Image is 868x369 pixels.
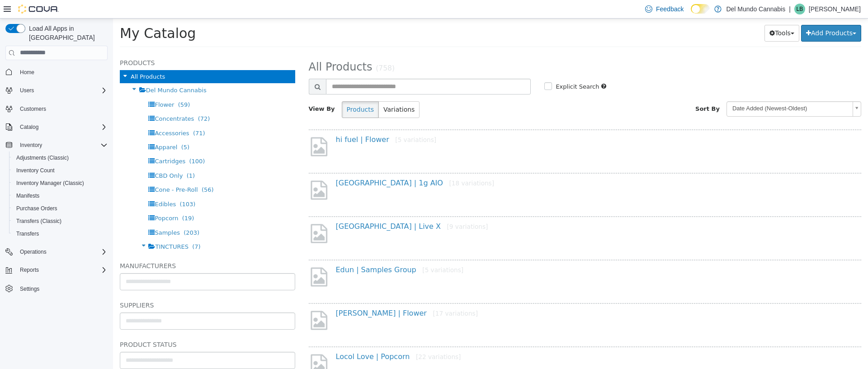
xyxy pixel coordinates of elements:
button: Variations [265,83,307,99]
h5: Product Status [7,321,182,331]
span: Users [16,85,108,96]
span: Settings [20,285,39,293]
a: Settings [16,284,43,294]
span: Popcorn [42,196,65,203]
button: Users [2,84,111,97]
span: Transfers [13,228,108,239]
p: [PERSON_NAME] [809,4,861,14]
span: Home [16,66,108,78]
span: Operations [16,246,108,257]
input: Dark Mode [691,4,710,14]
a: [GEOGRAPHIC_DATA] | Live X[9 variations] [223,203,375,212]
a: hi fuel | Flower[5 variations] [223,117,324,125]
span: Inventory Count [16,167,55,174]
span: Apparel [42,125,64,132]
span: Del Mundo Cannabis [33,68,94,75]
small: (758) [263,46,282,54]
button: Operations [2,246,111,258]
a: Transfers (Classic) [13,216,65,227]
span: Settings [16,283,108,294]
span: Samples [42,211,67,218]
span: (7) [79,225,87,232]
button: Purchase Orders [9,202,111,215]
span: Home [20,69,34,76]
button: Operations [16,246,50,257]
span: CBD Only [42,154,70,161]
button: Products [229,83,266,99]
span: Catalog [20,123,38,131]
span: Concentrates [42,97,81,104]
nav: Complex example [5,62,108,319]
span: (100) [76,139,92,146]
h5: Manufacturers [7,242,182,253]
small: [18 variations] [336,161,381,168]
button: Manifests [9,189,111,202]
span: (1) [74,154,82,161]
button: Home [2,66,111,79]
span: All Products [196,42,259,55]
span: Inventory Count [13,165,108,176]
button: Settings [2,282,111,295]
a: Customers [16,104,50,114]
span: Sort By [582,87,607,94]
span: Cartridges [42,139,72,146]
span: Reports [16,265,108,275]
span: Transfers [16,230,39,237]
button: Inventory [2,139,111,151]
img: missing-image.png [196,117,216,139]
span: Load All Apps in [GEOGRAPHIC_DATA] [25,24,108,42]
button: Add Products [688,6,748,23]
a: Inventory Manager (Classic) [13,178,88,189]
span: My Catalog [7,7,83,23]
span: Inventory [20,142,42,149]
a: Purchase Orders [13,203,61,214]
a: [GEOGRAPHIC_DATA] | 1g AIO[18 variations] [223,160,381,169]
button: Inventory [16,140,46,151]
button: Reports [16,265,42,275]
a: Inventory Count [13,165,58,176]
a: Locol Love | Popcorn[22 variations] [223,334,348,342]
button: Inventory Count [9,164,111,177]
span: (203) [71,211,86,218]
span: Transfers (Classic) [16,218,61,225]
span: Accessories [42,111,76,118]
button: Users [16,85,38,96]
a: [PERSON_NAME] | Flower[17 variations] [223,290,365,299]
button: Inventory Manager (Classic) [9,177,111,189]
span: Inventory [16,140,108,151]
a: Manifests [13,190,43,201]
span: TINCTURES [42,225,75,232]
span: Transfers (Classic) [13,216,108,227]
button: Tools [651,6,686,23]
h5: Suppliers [7,281,182,292]
span: (71) [80,111,92,118]
p: Del Mundo Cannabis [726,4,785,14]
img: missing-image.png [196,291,216,313]
label: Explicit Search [440,64,486,73]
span: Adjustments (Classic) [16,154,69,161]
img: missing-image.png [196,334,216,356]
span: All Products [18,55,52,61]
small: [5 variations] [282,118,323,125]
span: Purchase Orders [13,203,108,214]
span: View By [196,87,222,94]
span: Operations [20,248,47,255]
span: (56) [89,168,101,175]
span: Customers [16,103,108,114]
span: LB [797,4,803,14]
img: missing-image.png [196,247,216,270]
span: Manifests [13,190,108,201]
span: Purchase Orders [16,205,57,212]
a: Date Added (Newest-Oldest) [613,83,748,98]
p: | [789,4,791,14]
small: [17 variations] [320,291,365,298]
a: Adjustments (Classic) [13,152,72,163]
span: Feedback [656,5,684,14]
small: [5 variations] [309,248,350,255]
span: Inventory Manager (Classic) [13,178,108,189]
span: (5) [68,125,76,132]
a: Home [16,67,38,78]
h5: Products [7,39,182,50]
span: Catalog [16,122,108,132]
